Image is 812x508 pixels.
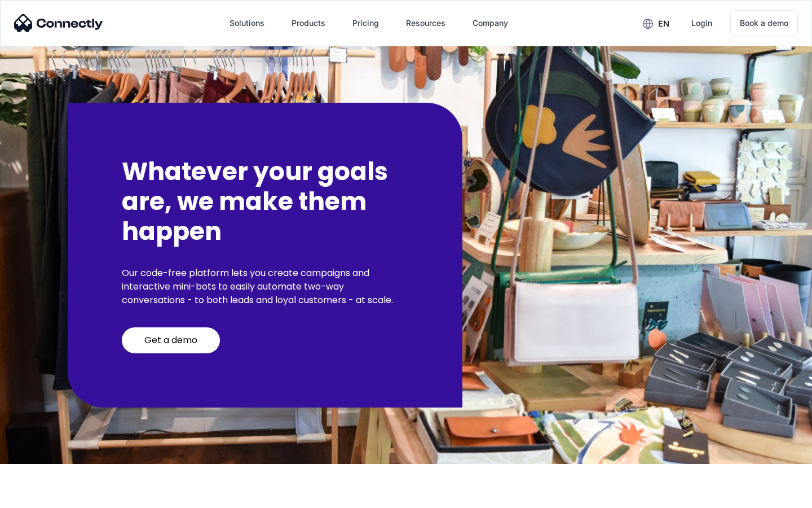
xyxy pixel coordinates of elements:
[473,15,508,31] div: Company
[230,15,264,31] div: Solutions
[292,15,325,31] div: Products
[122,157,408,246] h2: Whatever your goals are, we make them happen
[144,335,197,346] div: Get a demo
[122,327,220,353] a: Get a demo
[406,15,445,31] div: Resources
[352,15,379,31] div: Pricing
[14,14,103,32] img: Connectly Logo
[122,266,408,307] p: Our code-free platform lets you create campaigns and interactive mini-bots to easily automate two...
[691,15,712,31] div: Login
[658,16,669,32] div: en
[11,488,68,504] aside: Language selected: English
[23,488,68,504] ul: Language list
[730,10,798,36] a: Book a demo
[343,10,388,37] a: Pricing
[682,10,721,37] a: Login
